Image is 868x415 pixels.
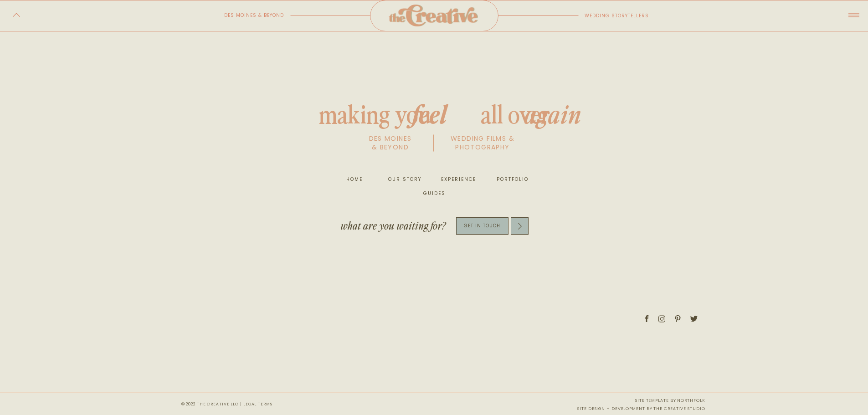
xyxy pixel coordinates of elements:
a: experience [441,175,476,184]
a: guides [420,189,449,198]
a: home [340,175,370,184]
p: wedding storytellers [585,11,663,20]
h2: feel [400,95,460,127]
p: wedding films & photography [440,134,526,154]
a: portfolio [494,175,529,184]
a: our story [388,175,422,184]
p: des moines & beyond [347,134,434,154]
nav: site design + development by the creative studio [524,396,705,411]
h2: making you all over [279,95,590,127]
p: © 2022 the creative llc | Legal Terms [181,400,277,408]
p: what are you waiting for? [340,219,447,233]
a: get in touch [456,220,508,231]
p: des moines & beyond [199,11,284,20]
a: site template by northfolk [635,397,705,403]
h2: again [521,95,585,127]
